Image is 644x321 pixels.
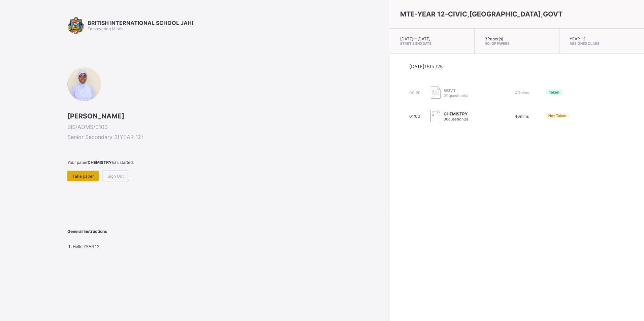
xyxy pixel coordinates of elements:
span: YEAR 12 [570,36,585,41]
span: MTE-YEAR 12-CIVIC,[GEOGRAPHIC_DATA],GOVT [400,10,562,18]
span: 30 question(s) [444,93,469,98]
span: [DATE] 15th /25 [409,64,443,69]
span: 30 question(s) [444,117,468,121]
span: 40 mins [515,114,529,119]
span: BRITISH INTERNATIONAL SCHOOL JAHI [88,20,193,26]
span: BIS/ADMS/0103 [67,123,386,130]
span: General Instructions [67,229,107,234]
span: [DATE] — [DATE] [400,36,430,41]
span: Taken [549,90,559,95]
span: 40 mins [515,90,529,95]
span: 3 Paper(s) [485,36,503,41]
img: take_paper.cd97e1aca70de81545fe8e300f84619e.svg [430,110,440,122]
span: GOVT [444,88,469,93]
span: No. of Papers [485,41,549,45]
b: CHEMISTRY [88,160,112,165]
img: take_paper.cd97e1aca70de81545fe8e300f84619e.svg [431,86,441,99]
span: Your paper has started. [67,160,386,165]
span: Senior Secondary 3 ( YEAR 12 ) [67,134,386,140]
span: Hello YEAR 12 [73,244,99,249]
span: [PERSON_NAME] [67,112,386,120]
span: Take paper [72,174,94,179]
span: 00:20 [409,90,421,95]
span: CHEMISTRY [444,111,468,116]
span: Start & End Date [400,41,464,45]
span: Sign Out [107,174,124,179]
span: Assigned Class [570,41,634,45]
span: Not Taken [548,113,567,118]
span: Empowering Minds [88,26,123,31]
span: 01:00 [409,114,420,119]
